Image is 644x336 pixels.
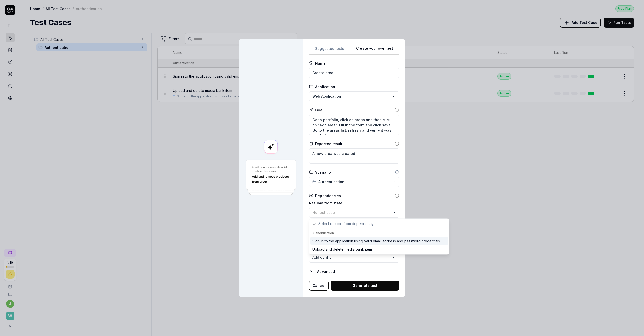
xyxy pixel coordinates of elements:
span: No test case [312,210,335,215]
img: Generate a test using AI [245,159,297,196]
input: Select resume from dependency... [318,219,446,228]
div: Name [315,61,326,66]
div: Sign in to the application using valid email address and password credentials [312,238,440,244]
span: Authentication [318,179,344,184]
div: Authentication [312,231,446,235]
button: Web Application [309,91,399,101]
button: Generate test [331,281,399,291]
span: Web Application [312,94,341,99]
button: Suggested tests [309,46,350,55]
label: Resume from state... [309,200,399,206]
div: Dependencies [315,193,341,198]
div: Suggestions [309,228,449,254]
button: Advanced [309,269,399,275]
div: Goal [315,107,324,113]
button: Authentication [309,177,399,187]
div: Advanced [317,269,399,275]
button: Cancel [309,281,329,291]
button: Create your own test [350,46,399,55]
div: Upload and delete media bank item [312,247,372,252]
div: Application [315,84,335,89]
div: Expected result [315,141,342,146]
button: No test case [309,208,399,218]
div: Scenario [315,170,331,175]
